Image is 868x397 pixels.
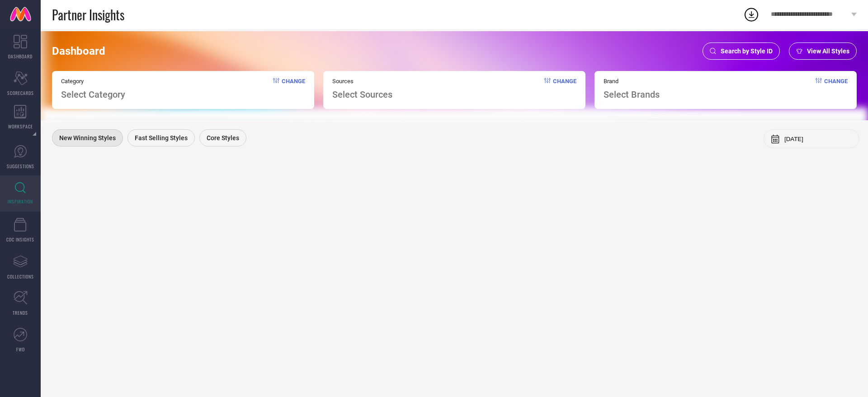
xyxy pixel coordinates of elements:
[604,89,660,100] span: Select Brands
[8,198,33,205] span: INSPIRATION
[784,136,852,142] input: Select month
[7,90,34,96] span: SCORECARDS
[8,123,33,130] span: WORKSPACE
[8,53,33,60] span: DASHBOARD
[61,89,125,100] span: Select Category
[721,47,773,55] span: Search by Style ID
[52,5,124,24] span: Partner Insights
[59,134,116,142] span: New Winning Styles
[282,78,305,100] span: Change
[553,78,576,100] span: Change
[16,346,25,353] span: FWD
[6,236,34,243] span: CDC INSIGHTS
[604,78,660,85] span: Brand
[743,6,759,23] div: Open download list
[52,45,105,57] span: Dashboard
[7,273,34,280] span: COLLECTIONS
[807,47,849,55] span: View All Styles
[207,134,239,142] span: Core Styles
[7,163,34,170] span: SUGGESTIONS
[332,78,392,85] span: Sources
[61,78,125,85] span: Category
[135,134,188,142] span: Fast Selling Styles
[824,78,848,100] span: Change
[13,309,28,316] span: TRENDS
[332,89,392,100] span: Select Sources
